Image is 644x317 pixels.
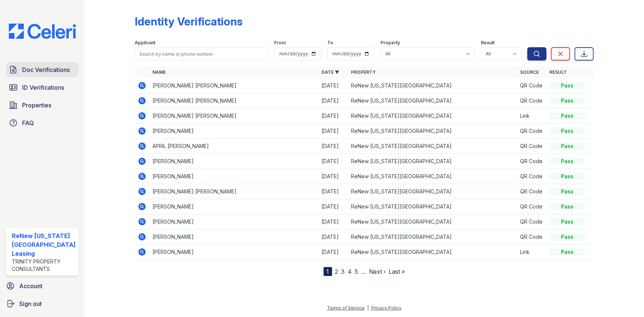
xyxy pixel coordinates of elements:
a: Account [3,279,82,293]
span: FAQ [22,118,34,127]
td: QR Code [517,154,547,169]
td: QR Code [517,139,547,154]
a: Name [152,69,166,75]
td: [PERSON_NAME] [PERSON_NAME] [149,184,318,199]
td: [PERSON_NAME] [149,199,318,214]
input: Search by name or phone number [135,47,269,61]
a: Properties [6,98,79,113]
a: Next › [369,268,386,275]
td: ReNew [US_STATE][GEOGRAPHIC_DATA] [348,154,517,169]
div: Pass [550,203,585,210]
a: 4 [348,268,352,275]
td: [PERSON_NAME] [149,214,318,230]
div: Pass [550,248,585,256]
div: Pass [550,188,585,195]
span: ID Verifications [22,83,64,92]
td: [DATE] [318,184,348,199]
label: Applicant [135,40,155,46]
td: [DATE] [318,124,348,139]
td: QR Code [517,124,547,139]
td: ReNew [US_STATE][GEOGRAPHIC_DATA] [348,108,517,124]
td: [PERSON_NAME] [149,124,318,139]
a: Source [520,69,539,75]
div: 1 [324,267,332,276]
a: Date ▼ [321,69,339,75]
td: ReNew [US_STATE][GEOGRAPHIC_DATA] [348,93,517,108]
td: Link [517,245,547,260]
td: QR Code [517,199,547,214]
td: ReNew [US_STATE][GEOGRAPHIC_DATA] [348,214,517,230]
td: [DATE] [318,214,348,230]
td: QR Code [517,78,547,93]
span: Sign out [19,299,42,308]
td: [PERSON_NAME] [149,169,318,184]
label: To [327,40,333,46]
td: QR Code [517,214,547,230]
td: [PERSON_NAME] [PERSON_NAME] [149,93,318,108]
a: ID Verifications [6,80,79,95]
div: Pass [550,97,585,104]
td: [PERSON_NAME] [149,154,318,169]
div: Pass [550,233,585,241]
span: Properties [22,101,51,110]
td: [DATE] [318,230,348,245]
label: From [274,40,286,46]
a: Result [550,69,567,75]
td: [PERSON_NAME] [149,230,318,245]
img: CE_Logo_Blue-a8612792a0a2168367f1c8372b55b34899dd931a85d93a1a3d3e32e68fde9ad4.png [3,24,82,39]
div: Pass [550,218,585,225]
a: 5 [355,268,358,275]
td: [DATE] [318,245,348,260]
td: [DATE] [318,199,348,214]
td: [DATE] [318,108,348,124]
label: Result [481,40,495,46]
div: Pass [550,142,585,150]
td: [DATE] [318,78,348,93]
a: Sign out [3,296,82,311]
td: ReNew [US_STATE][GEOGRAPHIC_DATA] [348,124,517,139]
td: QR Code [517,184,547,199]
td: [PERSON_NAME] [PERSON_NAME] [149,78,318,93]
td: QR Code [517,230,547,245]
td: QR Code [517,169,547,184]
span: … [361,267,366,276]
a: Property [351,69,376,75]
a: 2 [335,268,338,275]
td: ReNew [US_STATE][GEOGRAPHIC_DATA] [348,169,517,184]
div: Trinity Property Consultants [12,258,76,273]
a: FAQ [6,116,79,130]
div: Pass [550,127,585,135]
td: ReNew [US_STATE][GEOGRAPHIC_DATA] [348,245,517,260]
td: ReNew [US_STATE][GEOGRAPHIC_DATA] [348,230,517,245]
td: [DATE] [318,139,348,154]
td: ReNew [US_STATE][GEOGRAPHIC_DATA] [348,139,517,154]
a: Privacy Policy [371,305,402,311]
a: Doc Verifications [6,62,79,77]
div: Pass [550,158,585,165]
td: ReNew [US_STATE][GEOGRAPHIC_DATA] [348,184,517,199]
td: ReNew [US_STATE][GEOGRAPHIC_DATA] [348,199,517,214]
span: Doc Verifications [22,65,70,74]
td: APRIL [PERSON_NAME] [149,139,318,154]
div: Identity Verifications [135,15,242,28]
td: QR Code [517,93,547,108]
label: Property [380,40,400,46]
td: [DATE] [318,93,348,108]
span: Account [19,282,42,290]
div: Pass [550,82,585,89]
div: Pass [550,112,585,120]
div: ReNew [US_STATE][GEOGRAPHIC_DATA] Leasing [12,231,76,258]
a: Last » [389,268,405,275]
td: [PERSON_NAME] [PERSON_NAME] [149,108,318,124]
td: [PERSON_NAME] [149,245,318,260]
a: Terms of Service [327,305,365,311]
a: 3 [341,268,345,275]
td: [DATE] [318,169,348,184]
td: [DATE] [318,154,348,169]
div: Pass [550,173,585,180]
td: Link [517,108,547,124]
td: ReNew [US_STATE][GEOGRAPHIC_DATA] [348,78,517,93]
div: | [367,305,369,311]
